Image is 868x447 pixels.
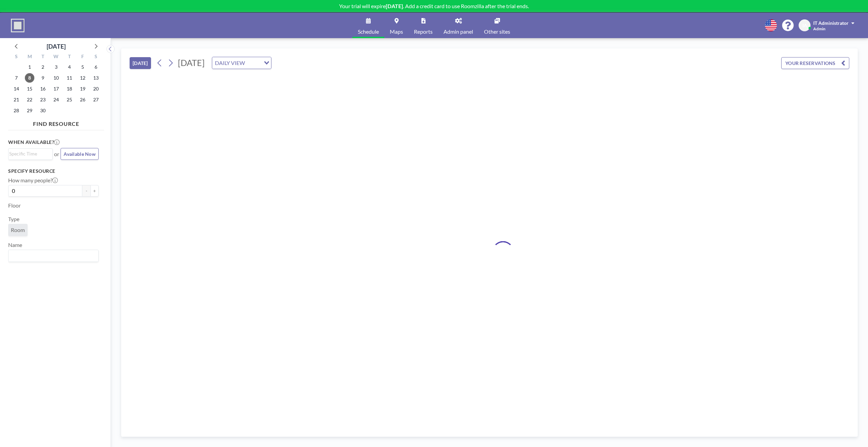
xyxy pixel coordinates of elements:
button: YOUR RESERVATIONS [781,57,849,69]
div: Search for option [212,57,271,69]
span: Sunday, September 21, 2025 [12,95,21,104]
span: Tuesday, September 2, 2025 [38,62,48,72]
span: Saturday, September 6, 2025 [91,62,101,72]
b: [DATE] [386,3,403,9]
div: M [23,53,36,62]
span: Available Now [64,151,96,157]
a: Admin panel [438,13,479,38]
label: How many people? [8,177,58,184]
div: F [76,53,89,62]
input: Search for option [9,150,49,158]
span: Monday, September 29, 2025 [25,106,34,115]
a: Maps [384,13,408,38]
span: Sunday, September 14, 2025 [12,84,21,94]
span: Wednesday, September 3, 2025 [51,62,61,72]
input: Search for option [9,251,95,260]
div: S [10,53,23,62]
img: organization-logo [11,19,24,32]
span: Saturday, September 27, 2025 [91,95,101,104]
span: Monday, September 1, 2025 [25,62,34,72]
span: Other sites [484,29,510,34]
span: Sunday, September 28, 2025 [12,106,21,115]
h3: Specify resource [8,168,99,174]
span: or [54,151,59,158]
span: Thursday, September 4, 2025 [65,62,74,72]
span: Sunday, September 7, 2025 [12,73,21,83]
span: Thursday, September 25, 2025 [65,95,74,104]
span: [DATE] [178,57,205,68]
span: Schedule [358,29,379,34]
div: W [50,53,63,62]
h4: FIND RESOURCE [8,118,104,127]
span: Friday, September 5, 2025 [78,62,87,72]
a: Reports [408,13,438,38]
button: Available Now [61,148,99,160]
span: IT Administrator [813,20,849,26]
span: Friday, September 19, 2025 [78,84,87,94]
label: Name [8,242,22,248]
span: Saturday, September 20, 2025 [91,84,101,94]
span: Friday, September 26, 2025 [78,95,87,104]
span: Thursday, September 11, 2025 [65,73,74,83]
div: S [89,53,102,62]
span: Room [11,227,25,233]
span: Saturday, September 13, 2025 [91,73,101,83]
div: [DATE] [47,42,66,51]
span: Monday, September 15, 2025 [25,84,34,94]
div: T [36,53,50,62]
span: Tuesday, September 16, 2025 [38,84,48,94]
span: Wednesday, September 10, 2025 [51,73,61,83]
span: DAILY VIEW [214,59,246,67]
label: Type [8,216,19,222]
div: Search for option [9,149,52,159]
span: Maps [390,29,403,34]
span: Tuesday, September 23, 2025 [38,95,48,104]
span: Monday, September 22, 2025 [25,95,34,104]
div: T [63,53,76,62]
span: Admin panel [444,29,473,34]
button: + [90,185,99,197]
button: - [82,185,90,197]
span: Friday, September 12, 2025 [78,73,87,83]
span: Reports [414,29,433,34]
button: [DATE] [130,57,151,69]
span: Admin [813,26,825,31]
span: Tuesday, September 30, 2025 [38,106,48,115]
span: Monday, September 8, 2025 [25,73,34,83]
span: Tuesday, September 9, 2025 [38,73,48,83]
input: Search for option [247,59,260,67]
span: IA [802,22,807,29]
label: Floor [8,202,21,209]
span: Thursday, September 18, 2025 [65,84,74,94]
a: Other sites [479,13,516,38]
span: Wednesday, September 24, 2025 [51,95,61,104]
a: Schedule [352,13,384,38]
div: Search for option [9,250,98,262]
span: Wednesday, September 17, 2025 [51,84,61,94]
